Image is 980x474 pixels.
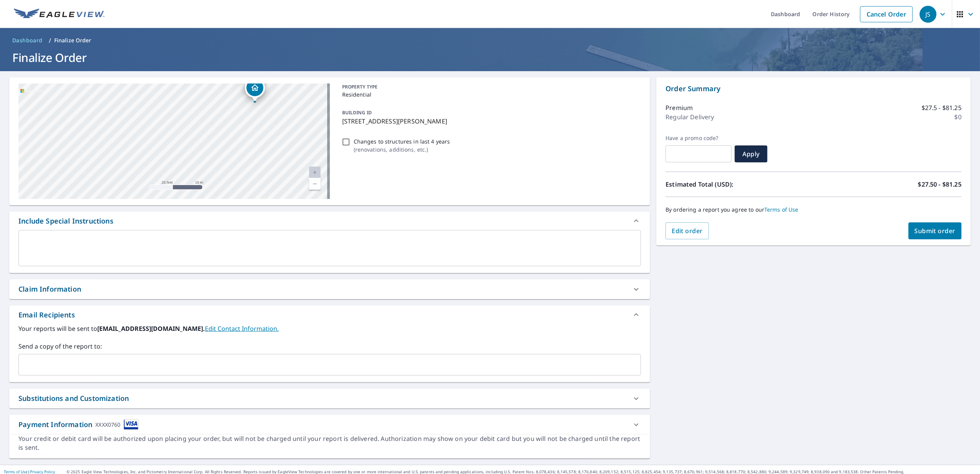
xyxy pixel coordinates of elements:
li: / [49,36,51,45]
a: Terms of Use [764,206,799,213]
p: [STREET_ADDRESS][PERSON_NAME] [342,117,638,126]
div: Include Special Instructions [9,212,650,230]
div: Payment InformationXXXX0760cardImage [9,415,650,434]
div: Substitutions and Customization [9,389,650,408]
img: EV Logo [14,8,105,20]
a: Dashboard [9,34,46,47]
p: By ordering a report you agree to our [666,206,962,213]
span: Submit order [915,227,956,235]
a: Current Level 20, Zoom Out [309,178,321,190]
div: Dropped pin, building 1, Residential property, 1612 Tracy Rd Jacksonville, FL 32211 [245,78,265,102]
p: $0 [955,112,962,122]
div: XXXX0760 [95,419,120,430]
img: cardImage [124,419,138,430]
label: Have a promo code? [666,135,732,142]
label: Send a copy of the report to: [18,342,641,351]
div: Email Recipients [9,305,650,324]
div: Claim Information [9,279,650,299]
p: $27.50 - $81.25 [918,180,962,189]
p: Residential [342,90,638,98]
div: JS [920,6,937,23]
div: Payment Information [18,419,138,430]
p: ( renovations, additions, etc. ) [354,145,450,154]
span: Apply [741,150,761,158]
p: BUILDING ID [342,109,372,116]
a: Current Level 20, Zoom In Disabled [309,167,321,178]
div: Substitutions and Customization [18,393,129,404]
p: Finalize Order [54,37,92,44]
span: Dashboard [12,37,43,44]
button: Edit order [666,222,709,239]
div: Your credit or debit card will be authorized upon placing your order, but will not be charged unt... [18,434,641,452]
div: Claim Information [18,284,81,294]
div: Email Recipients [18,310,75,320]
p: Regular Delivery [666,112,714,122]
p: Changes to structures in last 4 years [354,137,450,145]
p: Premium [666,103,693,112]
div: Include Special Instructions [18,216,113,226]
p: Estimated Total (USD): [666,180,814,189]
span: Edit order [672,227,703,235]
label: Your reports will be sent to [18,324,641,333]
nav: breadcrumb [9,34,971,47]
button: Apply [735,145,767,162]
p: Order Summary [666,83,962,94]
a: EditContactInfo [205,324,279,333]
p: $27.5 - $81.25 [922,103,962,112]
b: [EMAIL_ADDRESS][DOMAIN_NAME]. [97,324,205,333]
button: Submit order [908,222,962,239]
a: Cancel Order [860,6,913,22]
h1: Finalize Order [9,50,971,65]
p: PROPERTY TYPE [342,83,638,90]
p: | [4,469,55,474]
